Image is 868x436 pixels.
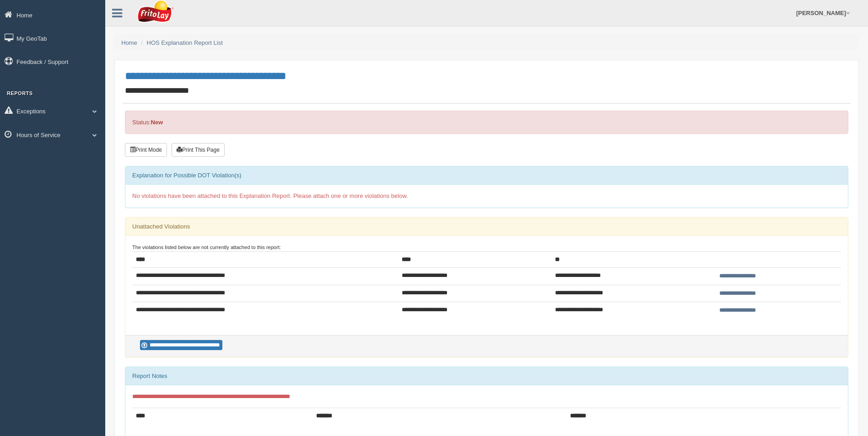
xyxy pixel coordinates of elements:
[125,218,848,236] div: Unattached Violations
[125,367,848,385] div: Report Notes
[172,143,225,157] button: Print This Page
[151,119,163,126] strong: New
[125,143,167,157] button: Print Mode
[147,39,223,46] a: HOS Explanation Report List
[125,166,848,185] div: Explanation for Possible DOT Violation(s)
[121,39,137,46] a: Home
[125,111,848,134] div: Status:
[132,245,281,250] small: The violations listed below are not currently attached to this report:
[132,192,408,199] span: No violations have been attached to this Explanation Report. Please attach one or more violations...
